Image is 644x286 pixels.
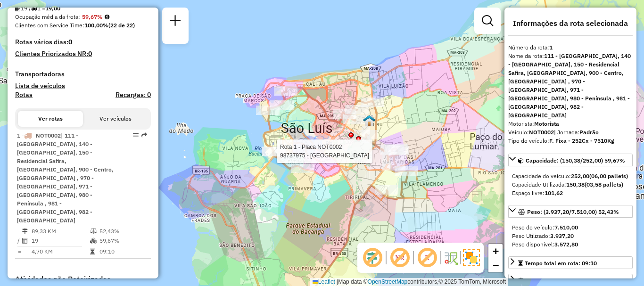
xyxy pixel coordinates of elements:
h4: Lista de veículos [15,82,151,90]
h4: Rotas vários dias: [15,38,151,46]
span: 89,33 KM [566,277,591,284]
td: 09:10 [99,247,147,256]
div: Veículo: [508,128,633,137]
span: − [493,259,499,271]
a: Tempo total em rota: 09:10 [508,256,633,269]
strong: 111 - [GEOGRAPHIC_DATA], 140 - [GEOGRAPHIC_DATA], 150 - Residencial Safira, [GEOGRAPHIC_DATA], 90... [508,52,631,119]
strong: 3.572,80 [554,241,578,248]
div: Capacidade do veículo: [512,172,629,180]
a: Nova sessão e pesquisa [166,11,185,33]
span: Exibir NR [388,246,411,269]
strong: F. Fixa - 252Cx - 7510Kg [549,137,614,144]
a: Capacidade: (150,38/252,00) 59,67% [508,154,633,166]
div: Número da rota: [508,43,633,52]
strong: NOT0002 [529,129,554,136]
span: | 111 - [GEOGRAPHIC_DATA], 140 - [GEOGRAPHIC_DATA], 150 - Residencial Safira, [GEOGRAPHIC_DATA], ... [17,132,114,224]
div: Espaço livre: [512,189,629,197]
a: Exibir filtros [478,11,497,30]
span: | Jornada: [554,129,599,136]
img: 403 UDC Full Cohama [363,114,375,127]
td: 89,33 KM [31,227,90,236]
span: + [493,245,499,257]
span: Capacidade: (150,38/252,00) 59,67% [526,157,625,164]
td: 19 [31,236,90,245]
strong: Motorista [534,120,559,127]
div: Nome da rota: [508,52,633,120]
h4: Atividades não Roteirizadas [15,275,151,284]
strong: 19,00 [45,5,60,12]
strong: 7.510,00 [554,224,578,231]
strong: 252,00 [571,172,589,180]
span: NOT0002 [36,132,61,139]
td: 4,70 KM [31,247,90,256]
span: Exibir rótulo [416,246,438,269]
td: / [17,236,22,245]
span: Ocupação média da frota: [15,13,80,20]
div: Capacidade Utilizada: [512,180,629,189]
span: Exibir deslocamento [361,246,384,269]
a: OpenStreetMap [368,278,408,285]
strong: 0 [88,49,92,58]
span: Tempo total em rota: 09:10 [525,260,597,267]
button: Ver veículos [83,111,148,127]
button: Ver rotas [18,111,83,127]
h4: Clientes Priorizados NR: [15,50,151,58]
strong: 0 [68,38,72,46]
em: Rota exportada [141,132,147,138]
i: Total de rotas [31,6,37,11]
div: Distância Total: [518,277,591,285]
span: Clientes com Service Time: [15,22,84,29]
em: Média calculada utilizando a maior ocupação (%Peso ou %Cubagem) de cada rota da sessão. Rotas cro... [105,14,109,20]
div: Capacidade: (150,38/252,00) 59,67% [508,168,633,201]
i: % de utilização do peso [90,229,97,234]
strong: (06,00 pallets) [589,172,628,180]
strong: 100,00% [84,22,108,29]
a: Leaflet [313,278,335,285]
i: Distância Total [22,229,28,234]
div: Map data © contributors,© 2025 TomTom, Microsoft [310,278,508,286]
strong: 150,38 [566,181,585,188]
a: Peso: (3.937,20/7.510,00) 52,43% [508,205,633,218]
strong: (03,58 pallets) [585,181,623,188]
strong: 101,62 [545,189,563,196]
a: Zoom out [488,258,503,272]
span: Peso do veículo: [512,224,578,231]
i: Total de Atividades [22,238,28,244]
h4: Recargas: 0 [116,91,151,99]
strong: Padrão [579,129,599,136]
a: Zoom in [488,244,503,258]
strong: 1 [549,44,553,51]
td: = [17,247,22,256]
span: Peso: (3.937,20/7.510,00) 52,43% [527,208,619,215]
i: % de utilização da cubagem [90,238,97,244]
span: | [337,278,338,285]
a: Rotas [15,91,33,99]
strong: 3.937,20 [550,232,574,239]
span: 1 - [17,132,114,224]
div: 19 / 1 = [15,4,151,13]
h4: Informações da rota selecionada [508,19,633,28]
i: Total de Atividades [15,6,21,11]
div: Tipo do veículo: [508,137,633,145]
em: Opções [133,132,139,138]
i: Tempo total em rota [90,249,95,254]
h4: Transportadoras [15,70,151,78]
div: Peso disponível: [512,240,629,249]
strong: 59,67% [82,13,103,20]
div: Motorista: [508,120,633,128]
td: 52,43% [99,227,147,236]
div: Peso Utilizado: [512,232,629,240]
img: Fluxo de ruas [443,250,458,265]
td: 59,67% [99,236,147,245]
img: Exibir/Ocultar setores [463,249,480,266]
strong: (22 de 22) [108,22,135,29]
div: Peso: (3.937,20/7.510,00) 52,43% [508,220,633,253]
